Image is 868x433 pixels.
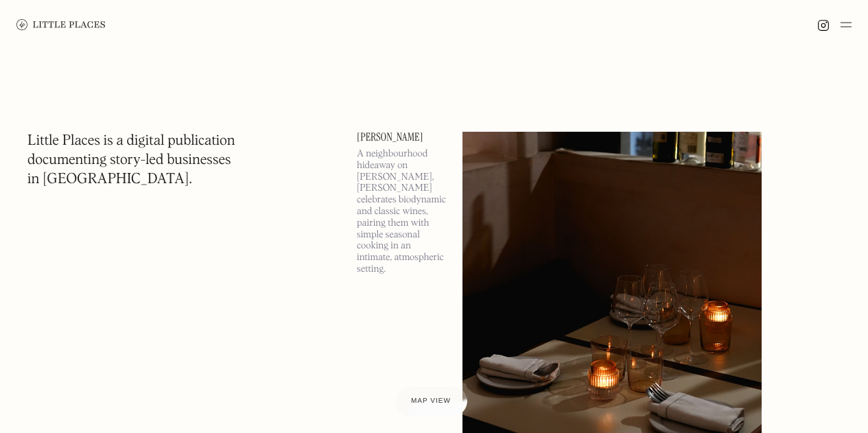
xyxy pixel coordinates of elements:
a: [PERSON_NAME] [357,132,446,143]
a: Map view [395,386,467,417]
h1: Little Places is a digital publication documenting story-led businesses in [GEOGRAPHIC_DATA]. [27,132,235,189]
p: A neighbourhood hideaway on [PERSON_NAME], [PERSON_NAME] celebrates biodynamic and classic wines,... [357,148,446,275]
span: Map view [411,397,451,405]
